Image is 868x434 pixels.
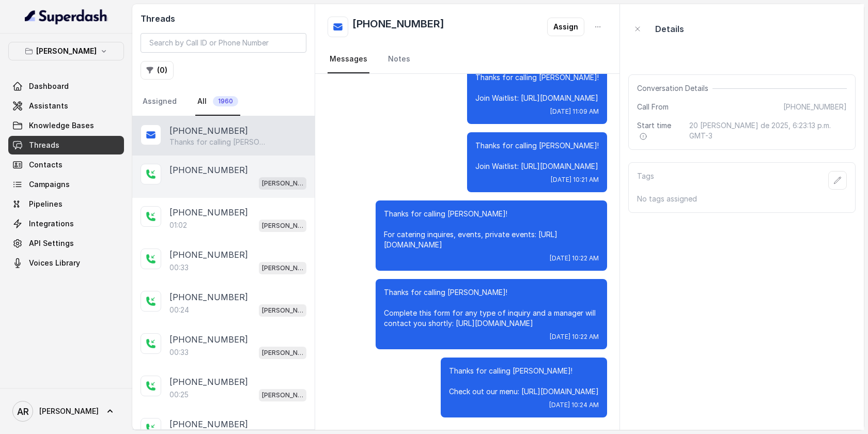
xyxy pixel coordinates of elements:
p: Thanks for calling [PERSON_NAME]! Complete this form for any type of inquiry and a manager will c... [384,287,599,329]
span: 20 [PERSON_NAME] de 2025, 6:23:13 p.m. GMT-3 [689,120,847,141]
a: Notes [386,45,412,73]
span: [DATE] 10:24 AM [549,401,599,409]
span: Threads [29,140,59,150]
p: [PERSON_NAME] [262,221,303,231]
img: light.svg [25,8,108,25]
a: Assigned [141,88,179,116]
p: [PERSON_NAME] [262,390,303,400]
p: [PERSON_NAME] [262,178,303,189]
p: [PHONE_NUMBER] [169,333,248,346]
p: [PERSON_NAME] [262,305,303,316]
a: [PERSON_NAME] [8,397,124,426]
p: [PHONE_NUMBER] [169,291,248,303]
p: Thanks for calling [PERSON_NAME]! Check out our menu: [URL][DOMAIN_NAME] [169,137,269,147]
p: 00:33 [169,262,189,273]
a: API Settings [8,234,124,253]
nav: Tabs [328,45,607,73]
p: 00:24 [169,305,189,315]
span: [PERSON_NAME] [39,406,99,416]
span: Dashboard [29,81,69,91]
p: [PERSON_NAME] [262,348,303,358]
input: Search by Call ID or Phone Number [141,33,306,53]
a: Assistants [8,97,124,115]
span: 1960 [213,96,238,106]
a: Dashboard [8,77,124,96]
a: Voices Library [8,254,124,272]
p: No tags assigned [637,194,847,204]
span: Integrations [29,219,74,229]
p: [PHONE_NUMBER] [169,376,248,388]
span: Campaigns [29,179,70,190]
text: AR [17,406,29,417]
p: [PHONE_NUMBER] [169,125,248,137]
span: Knowledge Bases [29,120,94,131]
p: [PERSON_NAME] [36,45,97,57]
a: Integrations [8,214,124,233]
span: Voices Library [29,258,80,268]
span: Call From [637,102,669,112]
a: Messages [328,45,369,73]
a: All1960 [195,88,240,116]
a: Contacts [8,156,124,174]
a: Campaigns [8,175,124,194]
span: [DATE] 10:21 AM [551,176,599,184]
span: [DATE] 10:22 AM [550,254,599,262]
p: 00:25 [169,390,189,400]
span: Pipelines [29,199,63,209]
p: [PHONE_NUMBER] [169,249,248,261]
span: [DATE] 11:09 AM [550,107,599,116]
p: 01:02 [169,220,187,230]
a: Threads [8,136,124,154]
span: Assistants [29,101,68,111]
span: Contacts [29,160,63,170]
p: [PHONE_NUMBER] [169,164,248,176]
span: Conversation Details [637,83,712,94]
p: [PHONE_NUMBER] [169,418,248,430]
span: Start time [637,120,681,141]
p: 00:33 [169,347,189,358]
p: Details [655,23,684,35]
button: Assign [547,18,584,36]
button: (0) [141,61,174,80]
button: [PERSON_NAME] [8,42,124,60]
p: Thanks for calling [PERSON_NAME]! For catering inquires, events, private events: [URL][DOMAIN_NAME] [384,209,599,250]
a: Knowledge Bases [8,116,124,135]
p: [PHONE_NUMBER] [169,206,248,219]
p: Thanks for calling [PERSON_NAME]! Join Waitlist: [URL][DOMAIN_NAME] [475,141,599,172]
span: [DATE] 10:22 AM [550,333,599,341]
h2: Threads [141,12,306,25]
nav: Tabs [141,88,306,116]
p: Thanks for calling [PERSON_NAME]! Check out our menu: [URL][DOMAIN_NAME] [449,366,599,397]
a: Pipelines [8,195,124,213]
span: API Settings [29,238,74,249]
span: [PHONE_NUMBER] [783,102,847,112]
p: Tags [637,171,654,190]
p: [PERSON_NAME] [262,263,303,273]
p: Thanks for calling [PERSON_NAME]! Join Waitlist: [URL][DOMAIN_NAME] [475,72,599,103]
h2: [PHONE_NUMBER] [352,17,444,37]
